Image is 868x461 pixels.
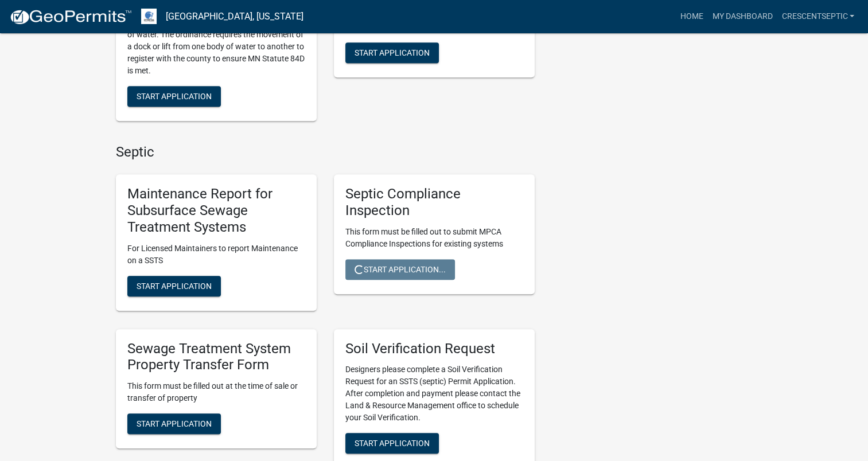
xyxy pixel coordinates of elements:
[166,7,303,26] a: [GEOGRAPHIC_DATA], [US_STATE]
[127,86,221,107] button: Start Application
[345,341,523,357] h5: Soil Verification Request
[127,186,305,235] h5: Maintenance Report for Subsurface Sewage Treatment Systems
[355,264,446,274] span: Start Application...
[116,144,535,161] h4: Septic
[675,6,707,28] a: Home
[707,6,777,28] a: My Dashboard
[345,259,455,280] button: Start Application...
[345,186,523,219] h5: Septic Compliance Inspection
[345,364,523,424] p: Designers please complete a Soil Verification Request for an SSTS (septic) Permit Application. Af...
[137,281,212,290] span: Start Application
[137,419,212,428] span: Start Application
[127,243,305,267] p: For Licensed Maintainers to report Maintenance on a SSTS
[127,341,305,374] h5: Sewage Treatment System Property Transfer Form
[345,433,439,454] button: Start Application
[127,380,305,404] p: This form must be filled out at the time of sale or transfer of property
[127,413,221,434] button: Start Application
[345,42,439,63] button: Start Application
[127,276,221,296] button: Start Application
[355,48,430,57] span: Start Application
[777,6,859,28] a: Crescentseptic
[141,9,157,24] img: Otter Tail County, Minnesota
[345,226,523,250] p: This form must be filled out to submit MPCA Compliance Inspections for existing systems
[355,439,430,448] span: Start Application
[137,92,212,101] span: Start Application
